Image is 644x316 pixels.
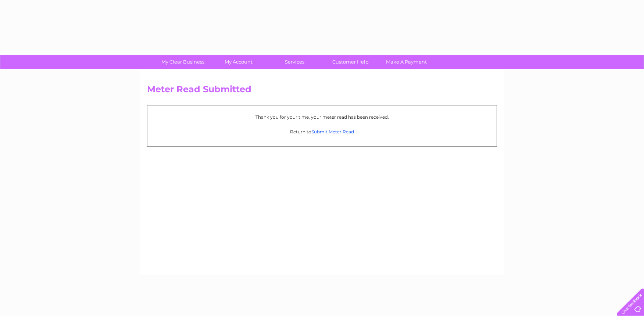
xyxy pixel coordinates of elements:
[208,55,269,69] a: My Account
[153,55,213,69] a: My Clear Business
[151,128,493,135] p: Return to
[320,55,381,69] a: Customer Help
[376,55,437,69] a: Make A Payment
[264,55,325,69] a: Services
[311,129,354,134] a: Submit Meter Read
[151,114,493,121] p: Thank you for your time, your meter read has been received.
[147,84,497,98] h2: Meter Read Submitted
